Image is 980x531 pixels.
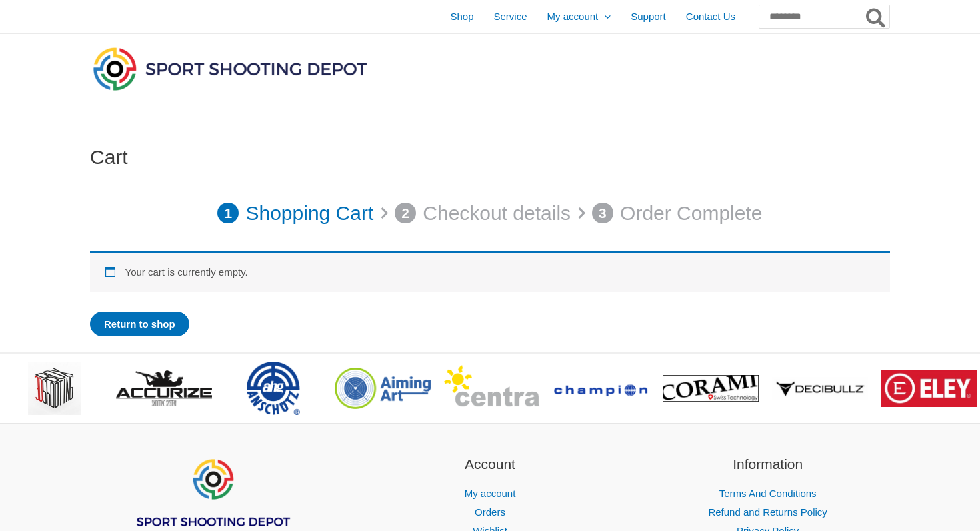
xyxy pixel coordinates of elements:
a: Orders [475,506,505,518]
h1: Cart [90,145,890,169]
a: Return to shop [90,312,189,336]
img: Sport Shooting Depot [90,44,370,93]
img: brand logo [881,370,977,407]
p: Shopping Cart [245,195,373,232]
a: 2 Checkout details [395,195,571,232]
a: Refund and Returns Policy [708,506,827,518]
h2: Account [368,454,613,475]
span: 1 [217,203,239,224]
button: Search [863,5,889,28]
div: Your cart is currently empty. [90,251,890,292]
p: Checkout details [423,195,571,232]
a: My account [465,488,516,499]
h2: Information [645,454,890,475]
a: 1 Shopping Cart [217,195,373,232]
a: Terms And Conditions [719,488,817,499]
span: 2 [395,203,416,224]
